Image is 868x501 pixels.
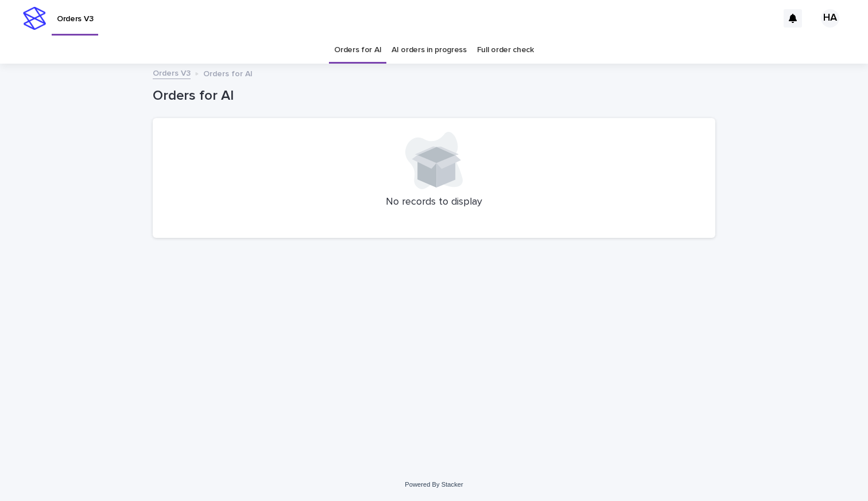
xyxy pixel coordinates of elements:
a: AI orders in progress [392,37,467,64]
p: No records to display [166,196,702,209]
a: Orders V3 [153,66,191,79]
a: Powered By Stacker [405,481,463,488]
a: Orders for AI [334,37,381,64]
a: Full order check [477,37,534,64]
img: stacker-logo-s-only.png [23,7,46,30]
h1: Orders for AI [153,88,715,104]
div: HA [821,9,839,28]
p: Orders for AI [203,66,253,79]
